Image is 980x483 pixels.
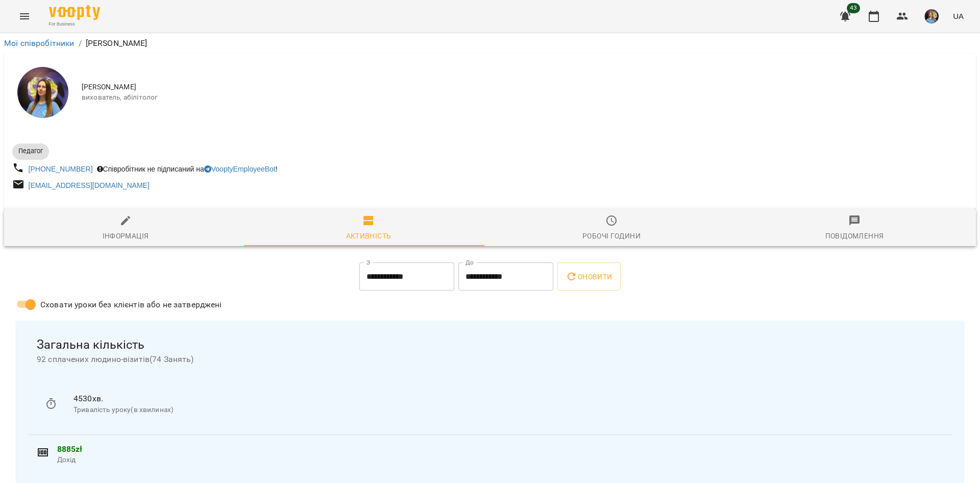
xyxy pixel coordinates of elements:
img: 6b085e1eb0905a9723a04dd44c3bb19c.jpg [924,9,939,23]
p: Тривалість уроку(в хвилинах) [73,405,935,415]
img: Voopty Logo [49,5,100,20]
span: вихователь, абілітолог [82,92,968,103]
span: Загальна кількість [37,337,943,353]
li: / [79,37,82,50]
span: Оновити [566,271,612,283]
a: Мої співробітники [4,38,75,48]
span: Дохід [57,455,943,465]
p: 4530 хв. [73,393,935,405]
span: [PERSON_NAME] [82,82,968,92]
p: [PERSON_NAME] [86,37,148,50]
span: UA [953,11,964,21]
p: 8885 zł [57,443,943,455]
button: Оновити [557,262,620,291]
span: Педагог [12,147,49,156]
span: For Business [49,21,100,28]
img: Казимирів Тетяна [17,67,68,118]
span: 92 сплачених людино-візитів ( 74 Занять ) [37,353,943,366]
span: 43 [847,3,860,13]
div: Співробітник не підписаний на ! [95,162,280,176]
button: Menu [12,4,37,29]
div: Повідомлення [825,230,884,242]
a: VooptyEmployeeBot [204,165,276,173]
div: Робочі години [582,230,641,242]
button: UA [949,7,968,26]
nav: breadcrumb [4,37,976,50]
div: Інформація [103,230,149,242]
span: Сховати уроки без клієнтів або не затверджені [40,299,222,311]
a: [PHONE_NUMBER] [29,165,93,173]
a: [EMAIL_ADDRESS][DOMAIN_NAME] [29,181,150,189]
div: Активність [346,230,391,242]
